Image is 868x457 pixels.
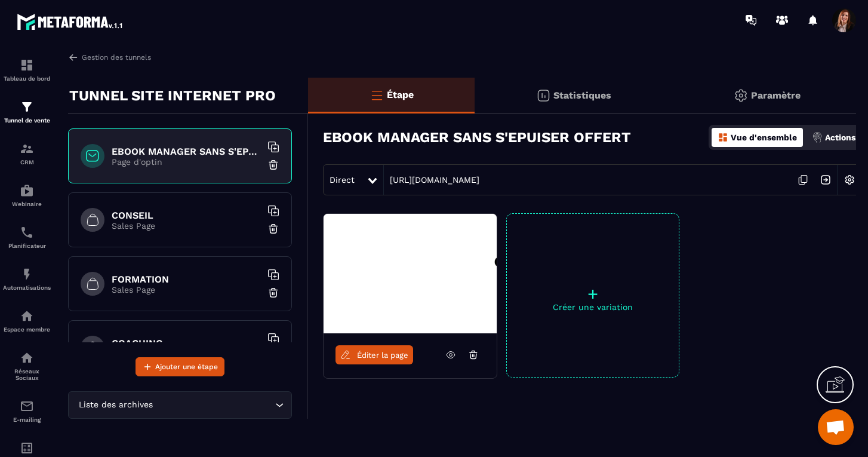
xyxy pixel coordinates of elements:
a: social-networksocial-networkRéseaux Sociaux [3,342,51,390]
img: email [20,399,34,413]
img: bars-o.4a397970.svg [370,88,384,102]
img: formation [20,100,34,114]
p: Étape [387,89,414,100]
p: Paramètre [751,90,801,101]
button: Ajouter une étape [136,357,224,376]
img: arrow-next.bcc2205e.svg [814,168,837,191]
p: Vue d'ensemble [731,133,797,142]
img: setting-w.858f3a88.svg [838,168,861,191]
span: Direct [330,175,355,185]
h6: CONSEIL [112,210,261,221]
p: + [507,286,679,302]
img: automations [20,183,34,198]
img: accountant [20,441,34,455]
p: Page d'optin [112,157,261,167]
img: automations [20,309,34,323]
a: Éditer la page [335,345,413,364]
a: [URL][DOMAIN_NAME] [384,175,479,185]
p: E-mailing [3,416,51,423]
img: trash [267,287,279,299]
img: trash [267,223,279,235]
p: Automatisations [3,284,51,291]
img: trash [267,159,279,171]
img: social-network [20,351,34,365]
p: TUNNEL SITE INTERNET PRO [69,84,276,108]
a: automationsautomationsWebinaire [3,174,51,216]
a: formationformationCRM [3,133,51,174]
div: Search for option [68,391,292,419]
a: automationsautomationsAutomatisations [3,258,51,300]
span: Ajouter une étape [155,361,218,373]
p: CRM [3,159,51,165]
h6: EBOOK MANAGER SANS S'EPUISER OFFERT [112,146,261,157]
img: automations [20,267,34,281]
h6: FORMATION [112,274,261,285]
p: Sales Page [112,285,261,295]
span: Liste des archives [76,398,155,412]
a: emailemailE-mailing [3,390,51,432]
img: dashboard-orange.40269519.svg [718,132,728,143]
p: Réseaux Sociaux [3,368,51,381]
a: Gestion des tunnels [68,52,151,63]
img: formation [20,58,34,72]
a: formationformationTunnel de vente [3,91,51,133]
h3: EBOOK MANAGER SANS S'EPUISER OFFERT [323,129,631,146]
p: Planificateur [3,243,51,249]
img: setting-gr.5f69749f.svg [734,88,748,103]
p: Sales Page [112,221,261,231]
img: arrow [68,52,79,63]
h6: COACHING [112,338,261,349]
p: Espace membre [3,326,51,333]
p: Actions [825,133,855,142]
p: Webinaire [3,201,51,207]
img: image [324,214,497,333]
a: automationsautomationsEspace membre [3,300,51,342]
p: Tableau de bord [3,75,51,82]
input: Search for option [155,398,272,412]
img: actions.d6e523a2.png [812,132,823,143]
img: stats.20deebd0.svg [536,88,550,103]
span: Éditer la page [357,351,408,360]
p: Créer une variation [507,302,679,312]
p: Tunnel de vente [3,117,51,124]
img: formation [20,142,34,156]
a: formationformationTableau de bord [3,49,51,91]
a: Ouvrir le chat [818,409,854,445]
img: logo [17,11,124,32]
a: schedulerschedulerPlanificateur [3,216,51,258]
img: scheduler [20,225,34,240]
p: Statistiques [553,90,611,101]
